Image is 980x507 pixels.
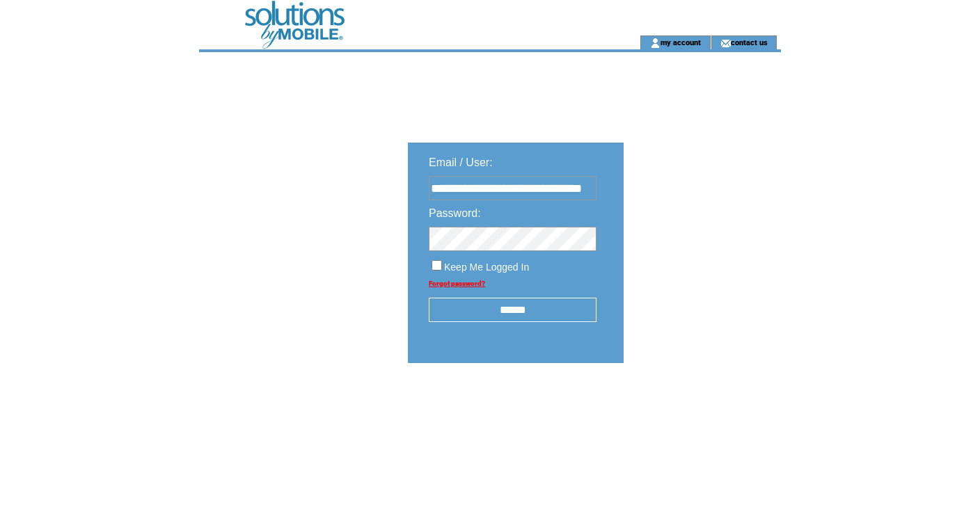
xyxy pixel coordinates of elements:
[720,38,731,49] img: contact_us_icon.gif;jsessionid=83B5F6F60D78EE267A01D2B3A0F43D79
[661,38,701,47] a: my account
[650,38,661,49] img: account_icon.gif;jsessionid=83B5F6F60D78EE267A01D2B3A0F43D79
[429,280,485,287] a: Forgot password?
[731,38,768,47] a: contact us
[429,156,493,168] span: Email / User:
[664,398,734,415] img: transparent.png;jsessionid=83B5F6F60D78EE267A01D2B3A0F43D79
[429,207,481,219] span: Password:
[444,261,529,273] span: Keep Me Logged In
